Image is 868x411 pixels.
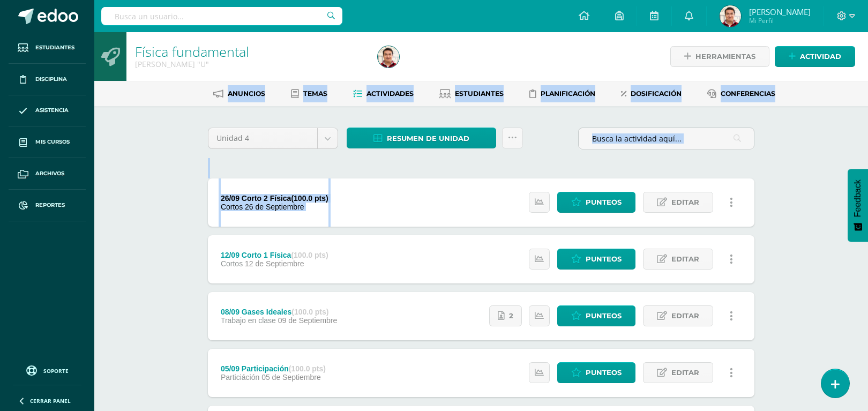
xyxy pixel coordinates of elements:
[489,305,522,326] a: 2
[101,7,342,25] input: Busca un usuario...
[35,106,69,115] span: Asistencia
[557,249,635,270] a: Punteos
[216,128,309,148] span: Unidad 4
[621,85,682,102] a: Dosificación
[135,44,365,59] h1: Física fundamental
[557,362,635,383] a: Punteos
[853,180,863,217] span: Feedback
[35,43,74,52] span: Estudiantes
[439,85,504,102] a: Estudiantes
[586,306,622,326] span: Punteos
[387,129,469,148] span: Resumen de unidad
[579,128,754,149] input: Busca la actividad aquí...
[135,42,249,61] a: Física fundamental
[800,47,841,66] span: Actividad
[303,89,327,98] span: Temas
[30,397,71,405] span: Cerrar panel
[221,364,326,373] div: 05/09 Participación
[35,201,65,210] span: Reportes
[221,373,259,382] span: Particiáción
[221,308,337,316] div: 08/09 Gases Ideales
[291,85,327,102] a: Temas
[509,306,513,326] span: 2
[35,75,67,84] span: Disciplina
[557,305,635,326] a: Punteos
[671,192,699,212] span: Editar
[9,126,86,158] a: Mis cursos
[221,316,276,325] span: Trabajo en clase
[671,249,699,269] span: Editar
[671,363,699,383] span: Editar
[670,46,769,67] a: Herramientas
[221,203,243,211] span: Cortos
[43,367,69,375] span: Soporte
[353,85,414,102] a: Actividades
[631,89,682,98] span: Dosificación
[9,64,86,95] a: Disciplina
[529,85,595,102] a: Planificación
[9,32,86,64] a: Estudiantes
[135,59,365,69] div: Quinto Bachillerato 'U'
[9,190,86,221] a: Reportes
[13,363,81,377] a: Soporte
[245,203,304,211] span: 26 de Septiembre
[213,85,265,102] a: Anuncios
[720,5,741,27] img: e7cd323b44cf5a74fd6dd1684ce041c5.png
[848,169,868,242] button: Feedback - Mostrar encuesta
[749,6,811,17] span: [PERSON_NAME]
[208,128,338,148] a: Unidad 4
[261,373,321,382] span: 05 de Septiembre
[35,169,64,178] span: Archivos
[586,249,622,269] span: Punteos
[586,363,622,383] span: Punteos
[289,364,326,373] strong: (100.0 pts)
[721,89,775,98] span: Conferencias
[221,194,328,203] div: 26/09 Corto 2 Física
[9,158,86,190] a: Archivos
[221,251,328,259] div: 12/09 Corto 1 Física
[228,89,265,98] span: Anuncios
[221,259,243,268] span: Cortos
[245,259,304,268] span: 12 de Septiembre
[366,89,414,98] span: Actividades
[378,46,399,68] img: e7cd323b44cf5a74fd6dd1684ce041c5.png
[35,138,70,146] span: Mis cursos
[586,192,622,212] span: Punteos
[291,308,328,316] strong: (100.0 pts)
[278,316,338,325] span: 09 de Septiembre
[707,85,775,102] a: Conferencias
[749,16,811,25] span: Mi Perfil
[557,192,635,213] a: Punteos
[347,128,496,148] a: Resumen de unidad
[671,306,699,326] span: Editar
[775,46,855,67] a: Actividad
[695,47,755,66] span: Herramientas
[291,251,328,259] strong: (100.0 pts)
[541,89,595,98] span: Planificación
[9,95,86,127] a: Asistencia
[291,194,328,203] strong: (100.0 pts)
[455,89,504,98] span: Estudiantes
